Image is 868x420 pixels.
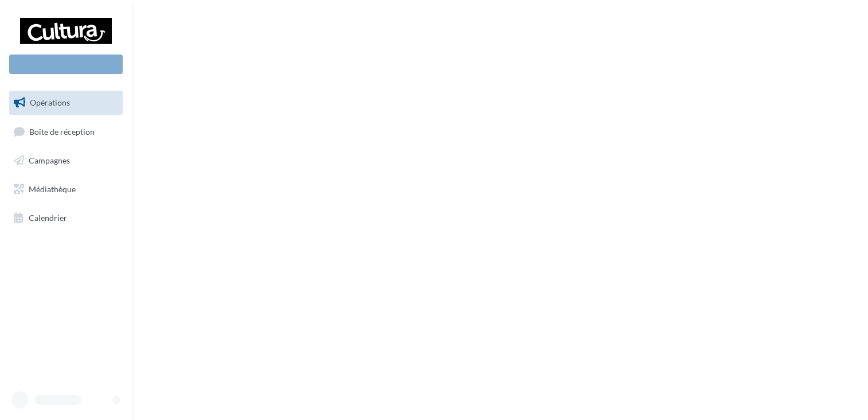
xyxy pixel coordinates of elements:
a: Médiathèque [7,177,125,201]
span: Opérations [30,98,70,107]
span: Médiathèque [29,184,76,194]
a: Opérations [7,91,125,115]
a: Calendrier [7,206,125,230]
div: Nouvelle campagne [9,55,123,74]
a: Campagnes [7,149,125,173]
span: Calendrier [29,212,67,222]
span: Boîte de réception [29,126,95,136]
span: Campagnes [29,155,70,165]
a: Boîte de réception [7,119,125,144]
